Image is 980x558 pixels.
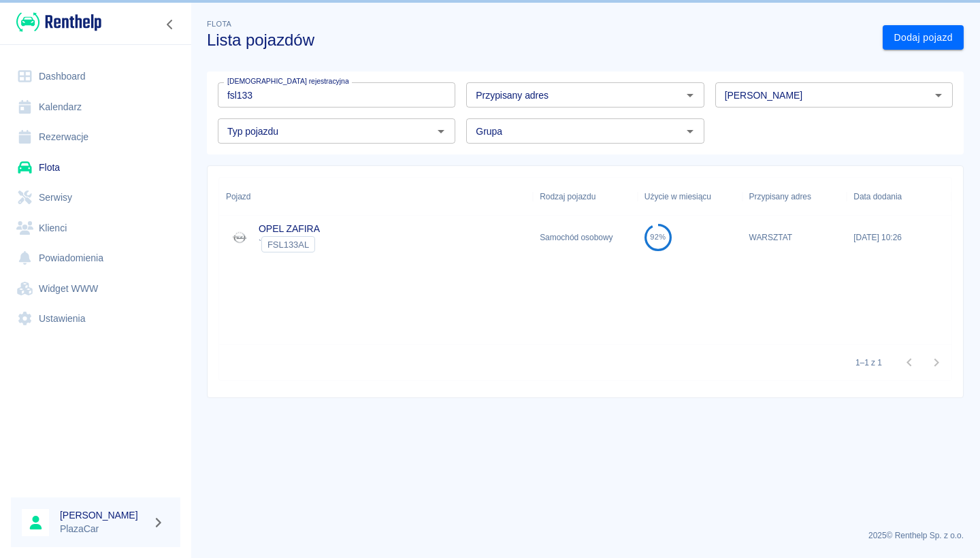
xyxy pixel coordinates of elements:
[847,216,951,259] div: [DATE] 10:26
[11,152,180,183] a: Flota
[431,122,451,141] button: Otwórz
[60,522,147,536] p: PlazaCar
[207,31,872,50] h3: Lista pojazdów
[250,187,269,206] button: Sort
[11,243,180,274] a: Powiadomienia
[638,178,742,216] div: Użycie w miesiącu
[533,216,638,259] div: Samochód osobowy
[259,236,320,252] div: `
[16,11,101,33] img: Renthelp logo
[226,224,253,251] img: Image
[11,213,180,244] a: Klienci
[11,182,180,213] a: Serwisy
[219,178,533,216] div: Pojazd
[259,223,320,234] a: OPEL ZAFIRA
[883,25,964,50] a: Dodaj pojazd
[11,274,180,304] a: Widget WWW
[540,178,595,216] div: Rodzaj pojazdu
[226,178,250,216] div: Pojazd
[11,11,101,33] a: Renthelp logo
[207,529,964,542] p: 2025 © Renthelp Sp. z o.o.
[650,233,666,242] div: 92%
[11,92,180,122] a: Kalendarz
[11,122,180,152] a: Rezerwacje
[11,303,180,334] a: Ustawienia
[60,508,147,522] h6: [PERSON_NAME]
[681,86,700,105] button: Otwórz
[847,178,951,216] div: Data dodania
[207,20,231,28] span: Flota
[742,178,847,216] div: Przypisany adres
[11,61,180,92] a: Dashboard
[160,16,180,33] button: Zwiń nawigację
[929,86,948,105] button: Otwórz
[749,178,811,216] div: Przypisany adres
[855,357,882,369] p: 1–1 z 1
[681,122,700,141] button: Otwórz
[533,178,638,216] div: Rodzaj pojazdu
[742,216,847,259] div: WARSZTAT
[262,240,314,250] span: FSL133AL
[644,178,711,216] div: Użycie w miesiącu
[853,178,902,216] div: Data dodania
[227,76,349,86] label: [DEMOGRAPHIC_DATA] rejestracyjna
